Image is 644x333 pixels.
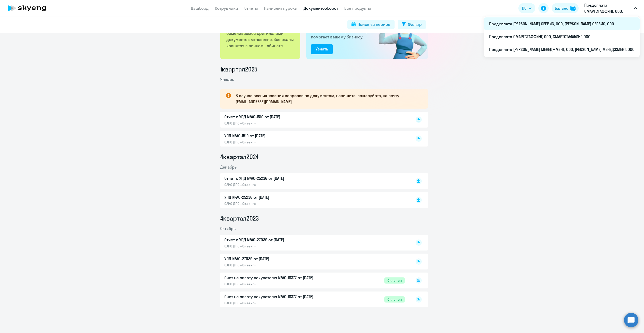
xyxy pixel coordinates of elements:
[236,92,419,105] p: В случае возникновения вопросов по документам, напишите, пожалуйста, на почту [EMAIL_ADDRESS][DOM...
[484,16,640,57] ul: RU
[224,263,332,267] p: ОАНО ДПО «Скаенг»
[570,6,576,11] img: balance
[224,175,332,181] p: Отчет к УПД №AC-25236 от [DATE]
[224,301,332,305] p: ОАНО ДПО «Скаенг»
[226,24,295,49] p: Работаем с Вами по ЭДО, где обмениваемся оригиналами документов мгновенно. Все сканы хранятся в л...
[220,65,428,73] li: 1 квартал 2025
[518,3,535,13] button: RU
[224,133,405,144] a: УПД №AC-1510 от [DATE]ОАНО ДПО «Скаенг»
[358,21,390,27] div: Поиск за период
[220,226,236,231] span: Октябрь
[224,237,405,248] a: Отчет к УПД №AC-27039 от [DATE]ОАНО ДПО «Скаенг»
[398,20,426,29] button: Фильтр
[522,5,527,11] span: RU
[224,294,332,300] p: Счет на оплату покупателю №AC-18377 от [DATE]
[224,140,332,144] p: ОАНО ДПО «Скаенг»
[224,194,332,200] p: УПД №AC-25236 от [DATE]
[220,164,237,170] span: Декабрь
[224,114,405,126] a: Отчет к УПД №AC-1510 от [DATE]ОАНО ДПО «Скаенг»
[584,2,632,14] p: Предоплата СМАРТСТАФФИНГ, ООО, СМАРТСТАФФИНГ, ООО
[582,2,640,14] button: Предоплата СМАРТСТАФФИНГ, ООО, СМАРТСТАФФИНГ, ООО
[552,3,579,13] button: Балансbalance
[220,153,428,161] li: 4 квартал 2024
[224,114,332,120] p: Отчет к УПД №AC-1510 от [DATE]
[224,294,405,305] a: Счет на оплату покупателю №AC-18377 от [DATE]ОАНО ДПО «Скаенг»Оплачен
[224,244,332,248] p: ОАНО ДПО «Скаенг»
[224,256,405,267] a: УПД №AC-27039 от [DATE]ОАНО ДПО «Скаенг»
[215,6,238,11] a: Сотрудники
[311,44,333,54] button: Узнать
[347,20,395,29] button: Поиск за период
[224,194,405,206] a: УПД №AC-25236 от [DATE]ОАНО ДПО «Скаенг»
[555,5,568,11] div: Баланс
[224,256,332,262] p: УПД №AC-27039 от [DATE]
[304,6,338,11] a: Документооборот
[344,6,371,11] a: Все продукты
[264,6,297,11] a: Начислить уроки
[224,201,332,206] p: ОАНО ДПО «Скаенг»
[191,6,209,11] a: Дашборд
[384,296,405,303] span: Оплачен
[224,121,332,126] p: ОАНО ДПО «Скаенг»
[316,46,328,52] div: Узнать
[220,77,234,82] span: Январь
[220,214,428,222] li: 4 квартал 2023
[224,175,405,187] a: Отчет к УПД №AC-25236 от [DATE]ОАНО ДПО «Скаенг»
[408,21,422,27] div: Фильтр
[224,182,332,187] p: ОАНО ДПО «Скаенг»
[244,6,258,11] a: Отчеты
[224,133,332,139] p: УПД №AC-1510 от [DATE]
[224,237,332,243] p: Отчет к УПД №AC-27039 от [DATE]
